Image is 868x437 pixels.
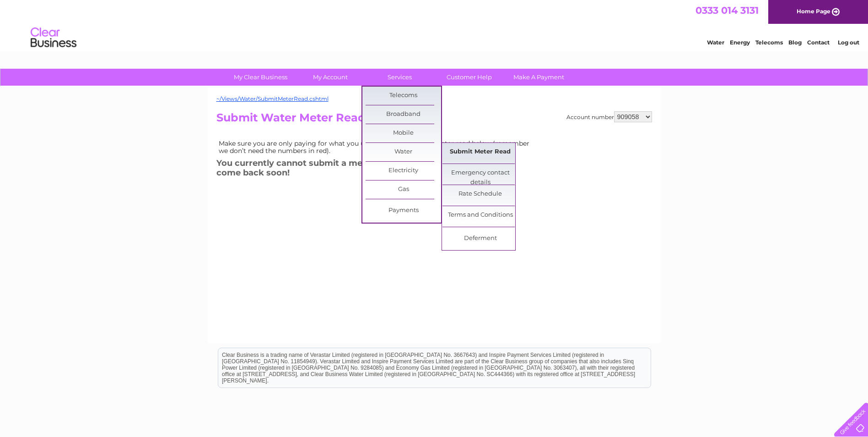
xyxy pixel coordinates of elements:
[442,164,518,182] a: Emergency contact details
[30,24,77,52] img: logo.png
[442,143,518,161] a: Submit Meter Read
[366,105,441,124] a: Broadband
[730,39,750,46] a: Energy
[442,229,518,248] a: Deferment
[431,69,507,86] a: Customer Help
[216,157,537,182] h3: You currently cannot submit a meter reading on this account. Please come back soon!
[292,69,368,86] a: My Account
[366,87,441,105] a: Telecoms
[442,185,518,203] a: Rate Schedule
[755,39,783,46] a: Telecoms
[501,69,577,86] a: Make A Payment
[788,39,802,46] a: Blog
[223,69,298,86] a: My Clear Business
[362,69,437,86] a: Services
[216,137,537,157] td: Make sure you are only paying for what you use. Simply enter your meter read below (remember we d...
[366,180,441,199] a: Gas
[707,39,724,46] a: Water
[366,143,441,161] a: Water
[366,162,441,180] a: Electricity
[442,206,518,224] a: Terms and Conditions
[366,124,441,142] a: Mobile
[695,5,759,16] a: 0333 014 3131
[218,5,651,44] div: Clear Business is a trading name of Verastar Limited (registered in [GEOGRAPHIC_DATA] No. 3667643...
[807,39,830,46] a: Contact
[366,202,441,220] a: Payments
[216,95,329,102] a: ~/Views/Water/SubmitMeterRead.cshtml
[216,111,652,129] h2: Submit Water Meter Read
[838,39,859,46] a: Log out
[566,111,652,122] div: Account number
